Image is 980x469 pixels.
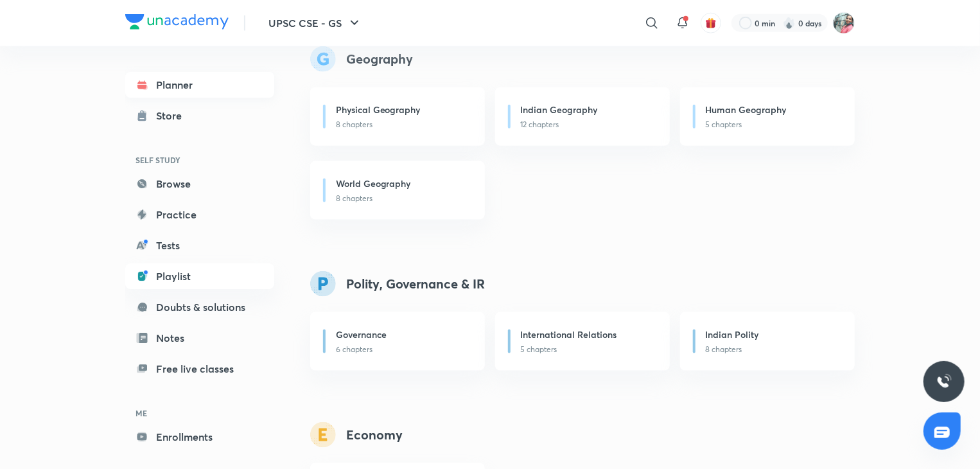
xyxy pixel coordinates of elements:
[346,425,403,445] h4: Economy
[336,177,411,190] h6: World Geography
[125,171,274,197] a: Browse
[310,87,485,146] a: Physical Geography8 chapters
[706,344,839,355] p: 8 chapters
[336,103,421,116] h6: Physical Geography
[705,17,717,29] img: avatar
[125,72,274,98] a: Planner
[521,328,617,341] h6: International Relations
[125,149,274,171] h6: SELF STUDY
[336,328,387,341] h6: Governance
[346,274,485,294] h4: Polity, Governance & IR
[783,17,796,30] img: streak
[495,87,670,146] a: Indian Geography12 chapters
[706,328,759,341] h6: Indian Polity
[310,271,336,297] img: syllabus
[706,103,787,116] h6: Human Geography
[310,422,336,448] img: syllabus
[125,14,229,30] img: Company Logo
[125,263,274,289] a: Playlist
[336,344,469,355] p: 6 chapters
[521,119,654,130] p: 12 chapters
[346,49,413,69] h4: Geography
[125,14,229,33] a: Company Logo
[706,119,839,130] p: 5 chapters
[336,193,469,204] p: 8 chapters
[521,344,654,355] p: 5 chapters
[261,10,370,36] button: UPSC CSE - GS
[125,356,274,382] a: Free live classes
[125,325,274,351] a: Notes
[833,12,855,34] img: Prerna Pathak
[680,87,855,146] a: Human Geography5 chapters
[701,13,721,33] button: avatar
[125,402,274,424] h6: ME
[125,233,274,258] a: Tests
[310,46,336,72] img: syllabus
[521,103,598,116] h6: Indian Geography
[310,312,485,371] a: Governance6 chapters
[125,103,274,128] a: Store
[125,424,274,450] a: Enrollments
[310,161,485,220] a: World Geography8 chapters
[680,312,855,371] a: Indian Polity8 chapters
[125,202,274,227] a: Practice
[125,294,274,320] a: Doubts & solutions
[156,108,189,123] div: Store
[495,312,670,371] a: International Relations5 chapters
[936,374,952,389] img: ttu
[336,119,469,130] p: 8 chapters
